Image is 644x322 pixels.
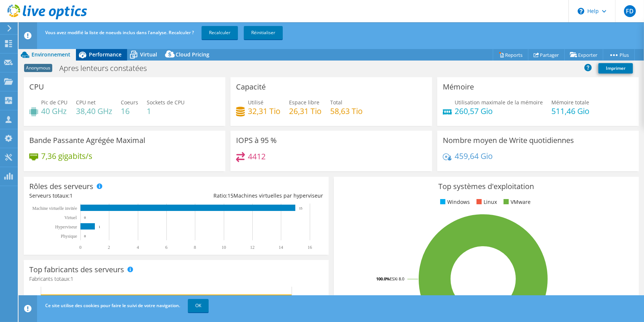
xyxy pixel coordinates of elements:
span: Cloud Pricing [176,51,209,58]
li: Linux [475,198,497,206]
h4: 40 GHz [41,107,67,115]
h4: Fabricants totaux: [29,275,323,283]
span: Anonymous [24,64,52,72]
h3: Bande Passante Agrégée Maximal [29,136,145,144]
h1: Apres lenteurs constatées [56,64,158,72]
a: Recalculer [202,26,238,39]
h4: 38,40 GHz [76,107,112,115]
span: 1 [70,192,73,199]
text: 6 [165,245,167,250]
a: Partager [528,49,565,61]
text: 15 [299,206,303,210]
h3: IOPS à 95 % [236,136,277,144]
span: Espace libre [289,99,319,106]
h4: 459,64 Gio [455,152,493,160]
text: Physique [61,234,77,239]
h3: Top systèmes d'exploitation [339,182,633,191]
span: Ce site utilise des cookies pour faire le suivi de votre navigation. [45,302,180,309]
text: 12 [250,245,255,250]
text: 0 [84,216,86,219]
span: CPU net [76,99,96,106]
h4: 58,63 Tio [330,107,363,115]
a: Exporter [564,49,603,61]
text: Hyperviseur [55,224,77,230]
div: Serveurs totaux: [29,192,176,200]
h3: Rôles des serveurs [29,182,93,191]
span: 1 [70,275,73,282]
span: Virtual [140,51,157,58]
h4: 260,57 Gio [455,107,543,115]
text: 4 [137,245,139,250]
text: 8 [194,245,196,250]
tspan: 100.0% [376,276,390,282]
span: Coeurs [121,99,138,106]
h3: Nombre moyen de Write quotidiennes [443,136,574,144]
text: 0 [84,234,86,238]
tspan: Machine virtuelle invitée [32,206,77,211]
svg: \n [578,8,584,14]
span: Pic de CPU [41,99,67,106]
text: 10 [222,245,226,250]
span: Total [330,99,342,106]
text: 1 [99,225,100,229]
h3: Top fabricants des serveurs [29,266,124,274]
span: 15 [228,192,233,199]
h4: 1 [147,107,185,115]
span: Vous avez modifié la liste de noeuds inclus dans l'analyse. Recalculer ? [45,29,194,36]
a: Reports [493,49,528,61]
h4: 16 [121,107,138,115]
span: Sockets de CPU [147,99,185,106]
span: Utilisation maximale de la mémoire [455,99,543,106]
text: 16 [308,245,312,250]
h4: 26,31 Tio [289,107,322,115]
span: Mémoire totale [551,99,589,106]
text: 14 [279,245,283,250]
h3: Mémoire [443,83,474,91]
a: OK [188,299,209,312]
h3: Capacité [236,83,266,91]
a: Imprimer [598,63,633,74]
h3: CPU [29,83,44,91]
a: Réinitialiser [244,26,283,39]
span: Utilisé [248,99,263,106]
text: 0 [79,245,82,250]
span: Environnement [31,51,70,58]
a: Plus [603,49,635,61]
span: Performance [89,51,122,58]
h4: 4412 [248,152,266,160]
h4: 7,36 gigabits/s [41,152,92,160]
li: VMware [502,198,531,206]
h4: 32,31 Tio [248,107,280,115]
div: Ratio: Machines virtuelles par hyperviseur [176,192,323,200]
text: Virtuel [64,215,77,220]
h4: 511,46 Gio [551,107,590,115]
li: Windows [438,198,470,206]
text: 2 [108,245,110,250]
tspan: ESXi 8.0 [390,276,404,282]
span: FD [624,5,636,17]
